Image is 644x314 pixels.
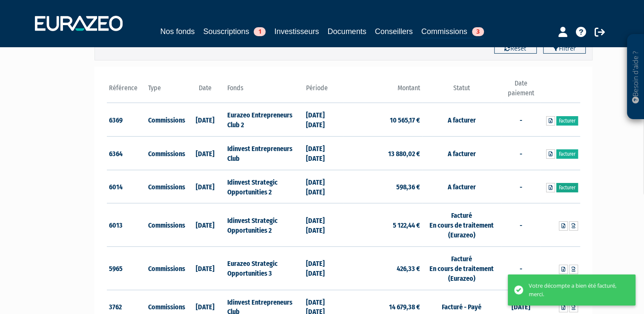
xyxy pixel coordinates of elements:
th: Montant [343,79,422,103]
td: Facturé En cours de traitement (Eurazeo) [422,246,501,290]
td: - [501,246,541,290]
a: Conseillers [375,26,413,37]
td: Idinvest Strategic Opportunities 2 [225,203,303,247]
td: Eurazeo Entrepreneurs Club 2 [225,103,303,137]
td: Commissions [146,246,186,290]
td: [DATE] [DATE] [304,170,343,203]
a: Documents [328,26,366,37]
td: Facturé En cours de traitement (Eurazeo) [422,203,501,247]
th: Statut [422,79,501,103]
td: 5 122,44 € [343,203,422,247]
a: Facturer [556,183,578,192]
td: [DATE] [186,203,225,247]
a: Commissions3 [421,26,484,39]
td: - [501,170,541,203]
td: [DATE] [DATE] [304,203,343,247]
td: A facturer [422,170,501,203]
td: 6364 [107,137,146,170]
td: 5965 [107,246,146,290]
td: 598,36 € [343,170,422,203]
td: Eurazeo Strategic Opportunities 3 [225,246,303,290]
img: 1732889491-logotype_eurazeo_blanc_rvb.png [35,16,123,31]
a: Souscriptions1 [203,26,266,37]
th: Période [304,79,343,103]
span: 3 [472,27,484,36]
td: A facturer [422,103,501,137]
td: 426,33 € [343,246,422,290]
span: 1 [254,27,266,36]
td: A facturer [422,137,501,170]
a: Facturer [556,149,578,159]
td: - [501,103,541,137]
button: Filtrer [543,42,586,54]
td: Commissions [146,137,186,170]
th: Référence [107,79,146,103]
td: [DATE] [186,103,225,137]
td: - [501,137,541,170]
td: 6369 [107,103,146,137]
td: Commissions [146,170,186,203]
th: Date paiement [501,79,541,103]
div: Votre décompte a bien été facturé, merci. [529,282,623,298]
td: 10 565,17 € [343,103,422,137]
td: Idinvest Entrepreneurs Club [225,137,303,170]
td: Commissions [146,103,186,137]
td: [DATE] [DATE] [304,103,343,137]
td: Commissions [146,203,186,247]
td: Idinvest Strategic Opportunities 2 [225,170,303,203]
td: [DATE] [186,246,225,290]
th: Type [146,79,186,103]
td: - [501,203,541,247]
a: Facturer [556,116,578,126]
td: 13 880,02 € [343,137,422,170]
td: [DATE] [DATE] [304,137,343,170]
p: Besoin d'aide ? [631,39,641,115]
th: Fonds [225,79,303,103]
td: [DATE] [186,170,225,203]
td: 6014 [107,170,146,203]
a: Nos fonds [160,26,195,37]
a: Investisseurs [274,26,319,37]
td: 6013 [107,203,146,247]
td: [DATE] [DATE] [304,246,343,290]
button: Reset [494,42,537,54]
td: [DATE] [186,137,225,170]
th: Date [186,79,225,103]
